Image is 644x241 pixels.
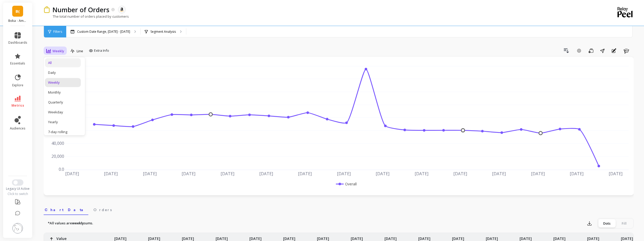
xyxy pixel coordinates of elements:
span: B( [16,8,20,14]
div: Fill [615,219,633,227]
div: All [48,60,78,65]
div: Dots [598,219,615,227]
p: Boka - Amazon (Essor) [8,19,27,23]
p: Number of Orders [52,5,109,14]
p: The total number of orders placed by customers [44,14,129,19]
span: Weekly [52,49,64,54]
div: 7-day rolling [48,129,78,134]
div: Quarterly [48,100,78,105]
div: Yearly [48,120,78,125]
img: api.amazon.svg [119,7,124,12]
span: Line [77,49,83,54]
span: metrics [11,103,24,108]
span: essentials [10,61,25,66]
img: profile picture [12,223,23,233]
div: Weekday [48,110,78,115]
strong: weekly [72,221,84,225]
img: header icon [44,6,50,13]
p: Custom Date Range, [DATE] - [DATE] [77,30,130,34]
div: Weekly [48,80,78,85]
span: Chart Data [45,207,87,212]
button: Switch to New UI [12,179,23,186]
span: Orders [94,207,112,212]
span: Filters [53,30,62,34]
div: Monthly [48,90,78,95]
p: *All values are sums. [48,221,93,226]
div: Click to switch [3,192,32,196]
div: Legacy UI Active [3,187,32,191]
span: dashboards [8,41,27,45]
span: audiences [10,126,25,131]
p: Segment Analysis [150,30,176,34]
nav: Tabs [44,203,634,215]
div: Daily [48,70,78,75]
span: Extra Info [94,48,109,53]
span: explore [12,83,23,87]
